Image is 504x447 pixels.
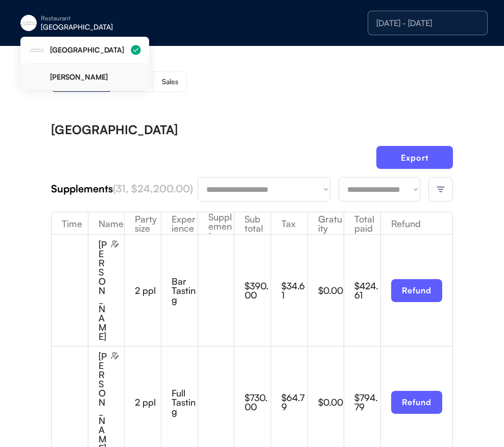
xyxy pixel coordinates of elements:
[172,388,198,416] div: Full Tasting
[391,279,442,302] button: Refund
[29,42,45,58] img: eleven-madison-park-new-york-ny-logo-1.jpg
[50,46,126,54] div: [GEOGRAPHIC_DATA]
[234,214,271,233] div: Sub total
[125,214,161,233] div: Party size
[281,393,307,411] div: $64.79
[436,185,445,194] img: filter-lines.svg
[391,391,442,414] button: Refund
[245,393,271,411] div: $730.00
[29,69,45,85] img: yH5BAEAAAAALAAAAAABAAEAAAIBRAA7
[161,214,198,233] div: Experience
[135,398,161,407] div: 2 ppl
[162,78,178,85] div: Sales
[245,281,271,300] div: $390.00
[354,393,380,411] div: $794.79
[20,15,37,31] img: eleven-madison-park-new-york-ny-logo-1.jpg
[99,240,109,341] div: [PERSON_NAME]
[354,281,380,300] div: $424.61
[41,23,170,31] div: [GEOGRAPHIC_DATA]
[50,73,141,81] div: [PERSON_NAME]
[172,277,198,304] div: Bar Tasting
[52,219,88,228] div: Time
[376,146,453,169] button: Export
[111,352,119,360] img: users-edit.svg
[51,123,178,136] div: [GEOGRAPHIC_DATA]
[131,45,141,55] img: Group%2048096198.svg
[318,398,344,407] div: $0.00
[376,19,479,27] div: [DATE] - [DATE]
[88,219,125,228] div: Name
[135,286,161,295] div: 2 ppl
[271,219,307,228] div: Tax
[381,219,452,228] div: Refund
[344,214,380,233] div: Total paid
[51,182,198,196] div: Supplements
[308,214,344,233] div: Gratuity
[281,281,307,300] div: $34.61
[111,240,119,248] img: users-edit.svg
[113,182,193,195] font: (31, $24,200.00)
[198,212,234,240] div: Supplements
[318,286,344,295] div: $0.00
[41,15,170,21] div: Restaurant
